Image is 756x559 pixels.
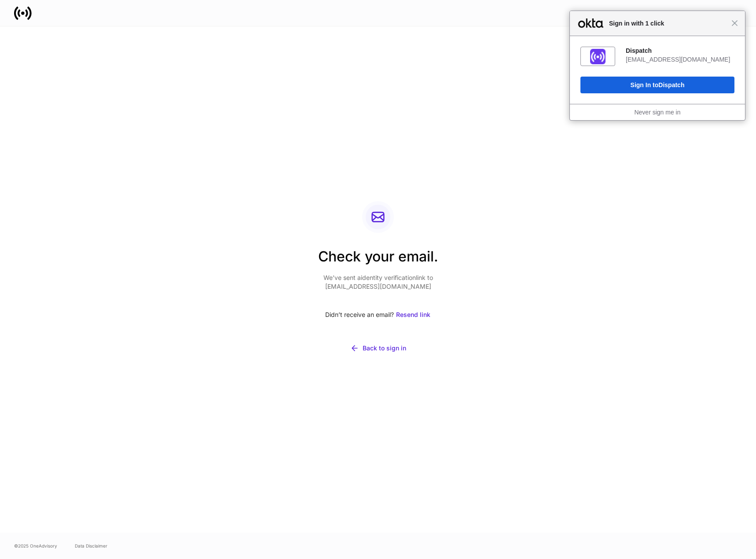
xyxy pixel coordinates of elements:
[318,273,438,291] p: We’ve sent a identity verification link to [EMAIL_ADDRESS][DOMAIN_NAME]
[396,305,431,324] button: Resend link
[75,542,107,549] a: Data Disclaimer
[396,310,430,319] div: Resend link
[605,18,731,29] span: Sign in with 1 click
[580,77,734,93] button: Sign In toDispatch
[658,81,684,88] span: Dispatch
[318,247,438,273] h2: Check your email.
[634,109,680,116] a: Never sign me in
[590,49,606,64] img: fs01jxrofoggULhDH358
[14,542,57,549] span: © 2025 OneAdvisory
[731,20,738,26] span: Close
[626,47,734,55] div: Dispatch
[318,338,438,358] button: Back to sign in
[626,55,734,63] div: [EMAIL_ADDRESS][DOMAIN_NAME]
[318,305,438,324] div: Didn’t receive an email?
[363,344,406,353] div: Back to sign in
